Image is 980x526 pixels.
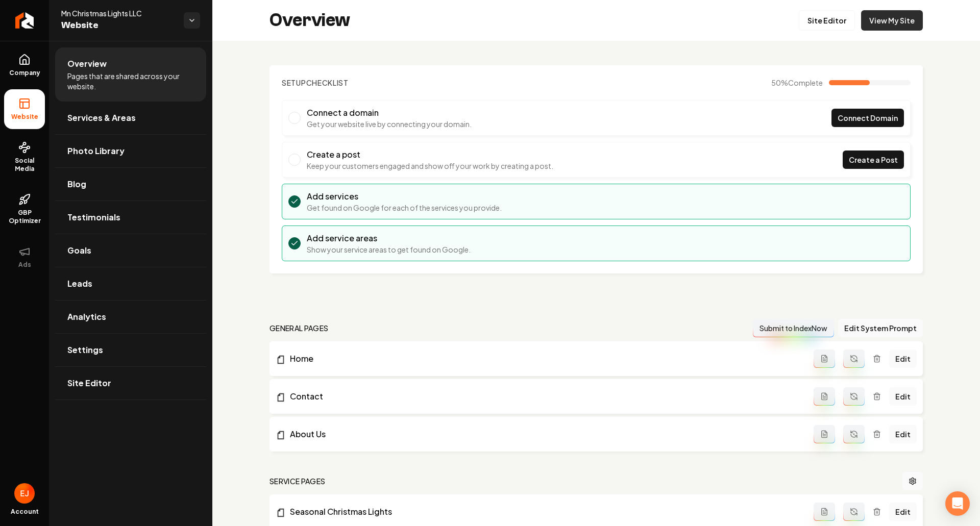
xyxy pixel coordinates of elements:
[889,387,917,406] a: Edit
[307,232,471,244] h3: Add service areas
[838,319,923,337] button: Edit System Prompt
[55,300,206,333] a: Analytics
[55,168,206,201] a: Blog
[269,323,329,333] h2: general pages
[67,71,194,91] span: Pages that are shared across your website.
[67,145,125,157] span: Photo Library
[15,12,34,29] img: Rebolt Logo
[61,8,176,18] span: Mn Christmas Lights LLC
[4,209,45,225] span: GBP Optimizer
[11,508,39,516] span: Account
[276,506,814,518] a: Seasonal Christmas Lights
[307,148,553,161] h3: Create a post
[67,244,91,257] span: Goals
[307,119,472,129] p: Get your website live by connecting your domain.
[67,211,120,223] span: Testimonials
[307,244,471,255] p: Show your service areas to get found on Google.
[269,10,350,31] h2: Overview
[67,344,103,356] span: Settings
[67,58,107,70] span: Overview
[771,78,823,88] span: 50 %
[14,261,35,269] span: Ads
[4,185,45,233] a: GBP Optimizer
[67,311,106,323] span: Analytics
[799,10,855,31] a: Site Editor
[55,234,206,267] a: Goals
[269,476,326,486] h2: Service Pages
[4,133,45,181] a: Social Media
[4,237,45,277] button: Ads
[814,425,835,443] button: Add admin page prompt
[67,377,111,389] span: Site Editor
[67,112,136,124] span: Services & Areas
[55,201,206,234] a: Testimonials
[55,102,206,134] a: Services & Areas
[282,78,306,87] span: Setup
[814,349,835,368] button: Add admin page prompt
[849,155,898,165] span: Create a Post
[838,113,898,123] span: Connect Domain
[4,45,45,85] a: Company
[889,349,917,368] a: Edit
[889,503,917,521] a: Edit
[307,107,472,119] h3: Connect a domain
[55,334,206,366] a: Settings
[814,503,835,521] button: Add admin page prompt
[753,319,834,337] button: Submit to IndexNow
[5,69,44,77] span: Company
[788,78,823,87] span: Complete
[67,278,92,290] span: Leads
[4,157,45,173] span: Social Media
[889,425,917,443] a: Edit
[61,18,176,33] span: Website
[307,203,502,213] p: Get found on Google for each of the services you provide.
[843,151,904,169] a: Create a Post
[307,190,502,203] h3: Add services
[7,113,42,121] span: Website
[55,367,206,399] a: Site Editor
[861,10,923,31] a: View My Site
[307,161,553,171] p: Keep your customers engaged and show off your work by creating a post.
[14,483,35,504] button: Open user button
[67,178,86,190] span: Blog
[282,78,349,88] h2: Checklist
[55,135,206,167] a: Photo Library
[276,353,814,365] a: Home
[831,109,904,127] a: Connect Domain
[14,483,35,504] img: Eduard Joers
[55,267,206,300] a: Leads
[814,387,835,406] button: Add admin page prompt
[276,390,814,403] a: Contact
[945,491,970,516] div: Open Intercom Messenger
[276,428,814,440] a: About Us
